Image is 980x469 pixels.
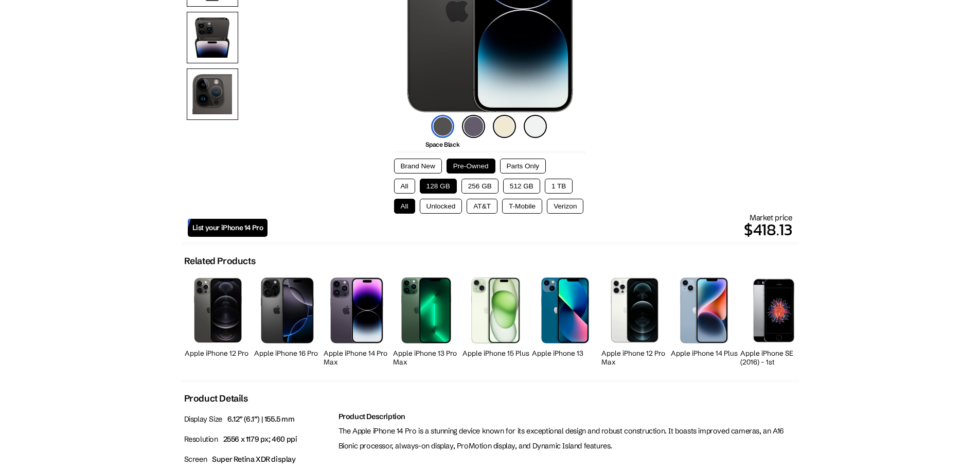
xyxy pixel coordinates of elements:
[394,159,442,173] button: Brand New
[212,455,295,464] span: Super Retina XDR display
[524,115,547,138] img: silver-icon
[338,424,796,454] p: The Apple iPhone 14 Pro is a stunning device known for its exceptional design and robust construc...
[493,115,516,138] img: gold-icon
[532,272,599,369] a: iPhone 13 Apple iPhone 13
[500,159,546,173] button: Parts Only
[545,179,573,194] button: 1 TB
[532,349,599,358] h2: Apple iPhone 13
[184,255,256,267] h2: Related Products
[268,217,792,242] p: $418.13
[420,179,457,194] button: 128 GB
[447,159,495,173] button: Pre-Owned
[268,213,792,242] div: Market price
[425,141,460,148] span: Space Black
[185,272,252,369] a: iPhone 12 Pro Apple iPhone 12 Pro
[187,68,238,120] img: Camera
[547,199,583,214] button: Verizon
[471,277,520,343] img: iPhone 15 Plus
[671,272,738,369] a: iPhone 14 Plus Apple iPhone 14 Plus
[254,272,321,369] a: iPhone 16 Pro Apple iPhone 16 Pro
[394,179,415,194] button: All
[751,277,795,343] img: iPhone SE 1st Gen
[740,272,807,369] a: iPhone SE 1st Gen Apple iPhone SE (2016) - 1st Generation
[611,277,658,343] img: iPhone 12 Pro Max
[187,12,238,63] img: Both
[680,277,728,343] img: iPhone 14 Plus
[740,349,807,375] h2: Apple iPhone SE (2016) - 1st Generation
[394,199,415,214] button: All
[184,452,333,467] p: Screen
[401,277,451,343] img: iPhone 13 Pro Max
[601,272,668,369] a: iPhone 12 Pro Max Apple iPhone 12 Pro Max
[601,349,668,367] h2: Apple iPhone 12 Pro Max
[227,414,295,424] span: 6.12” (6.1”) | 155.5 mm
[223,435,297,444] span: 2556 x 1179 px; 460 ppi
[194,277,241,343] img: iPhone 12 Pro
[184,432,333,447] p: Resolution
[254,349,321,358] h2: Apple iPhone 16 Pro
[462,349,529,358] h2: Apple iPhone 15 Plus
[541,277,590,343] img: iPhone 13
[261,277,314,343] img: iPhone 16 Pro
[330,277,384,343] img: iPhone 14 Pro Max
[393,349,460,367] h2: Apple iPhone 13 Pro Max
[503,179,540,194] button: 512 GB
[184,393,248,404] h2: Product Details
[393,272,460,369] a: iPhone 13 Pro Max Apple iPhone 13 Pro Max
[188,219,268,237] a: List your iPhone 14 Pro
[461,179,498,194] button: 256 GB
[462,272,529,369] a: iPhone 15 Plus Apple iPhone 15 Plus
[338,412,796,421] h2: Product Description
[502,199,542,214] button: T-Mobile
[420,199,462,214] button: Unlocked
[324,349,390,367] h2: Apple iPhone 14 Pro Max
[324,272,390,369] a: iPhone 14 Pro Max Apple iPhone 14 Pro Max
[184,412,333,427] p: Display Size
[431,115,454,138] img: space-black-icon
[192,223,263,232] span: List your iPhone 14 Pro
[671,349,738,358] h2: Apple iPhone 14 Plus
[185,349,252,358] h2: Apple iPhone 12 Pro
[467,199,497,214] button: AT&T
[462,115,485,138] img: deep-purple-icon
